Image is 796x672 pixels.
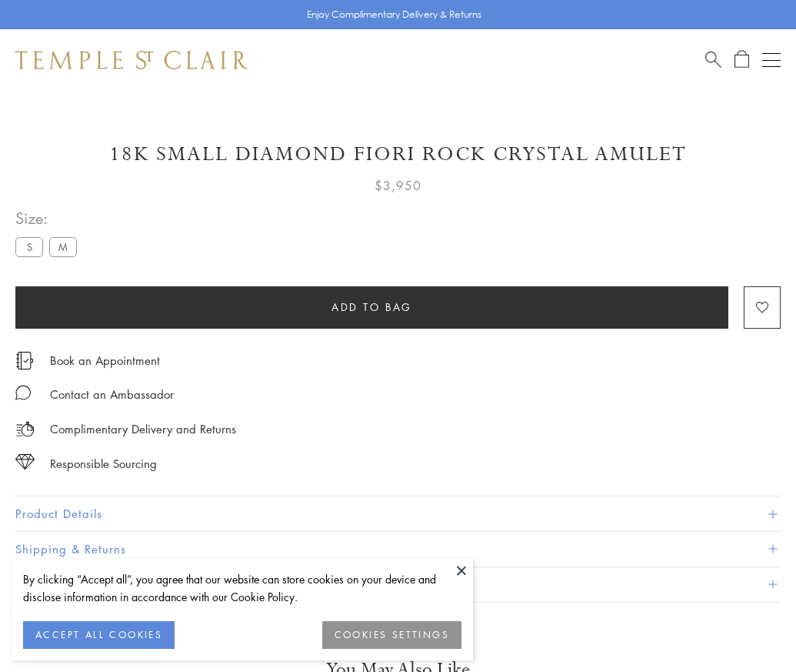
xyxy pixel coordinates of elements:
[15,352,34,369] img: icon_appointment.svg
[15,51,248,69] img: Temple St. Clair
[15,454,35,470] img: icon_sourcing.svg
[23,570,461,606] div: By clicking “Accept all”, you agree that our website can store cookies on your device and disclos...
[15,237,43,256] label: S
[734,50,749,69] a: Open Shopping Bag
[15,141,781,168] h1: 18K Small Diamond Fiori Rock Crystal Amulet
[307,7,481,22] p: Enjoy Complimentary Delivery & Returns
[705,50,721,69] a: Search
[50,420,236,439] p: Complimentary Delivery and Returns
[50,352,160,369] a: Book an Appointment
[15,420,35,439] img: icon_delivery.svg
[375,176,421,196] span: $3,950
[331,299,412,316] span: Add to bag
[23,621,175,649] button: ACCEPT ALL COOKIES
[15,496,781,531] button: Product Details
[50,454,157,473] div: Responsible Sourcing
[15,385,31,400] img: MessageIcon-01_2.svg
[762,51,781,69] button: Open navigation
[49,237,77,256] label: M
[50,385,174,404] div: Contact an Ambassador
[15,532,781,567] button: Shipping & Returns
[15,286,728,329] button: Add to bag
[15,206,83,231] span: Size:
[322,621,461,649] button: COOKIES SETTINGS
